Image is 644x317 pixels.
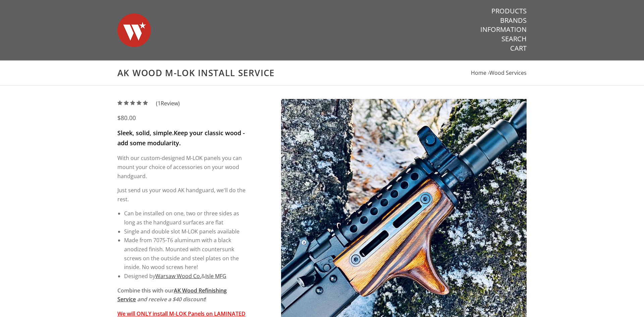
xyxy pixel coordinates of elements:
[491,7,527,15] a: Products
[117,114,136,122] span: $80.00
[124,236,246,272] li: Made from 7075-T6 aluminum with a black anodized finish. Mounted with countersunk screws on the o...
[480,25,527,34] a: Information
[205,272,226,280] a: Isle MFG
[137,296,205,303] em: and receive a $40 discount
[471,69,486,76] a: Home
[156,99,180,108] span: ( Review)
[501,35,527,43] a: Search
[155,272,201,280] a: Warsaw Wood Co.
[117,287,227,303] strong: Combine this with our !
[124,209,246,227] li: Can be installed on one, two or three sides as long as the handguard surfaces are flat
[117,129,174,137] strong: Sleek, solid, simple.
[500,16,527,25] a: Brands
[117,154,246,180] p: With our custom-designed M-LOK panels you can mount your choice of accessories on your wood handg...
[117,7,151,54] img: Warsaw Wood Co.
[117,186,246,204] p: Just send us your wood AK handguard, we'll do the rest.
[124,227,246,236] li: Single and double slot M-LOK panels available
[117,100,180,107] a: (1Review)
[510,44,527,53] a: Cart
[124,272,246,281] li: Designed by &
[158,100,161,107] span: 1
[117,67,527,78] h1: AK Wood M-LOK Install Service
[117,129,245,147] strong: Keep your classic wood - add some modularity.
[489,69,527,76] a: Wood Services
[488,68,527,77] li: ›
